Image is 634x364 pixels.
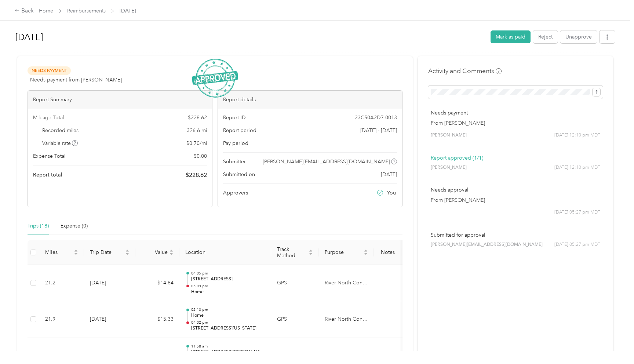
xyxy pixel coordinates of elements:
th: Value [135,240,179,265]
span: [PERSON_NAME] [431,132,467,139]
td: $15.33 [135,301,179,338]
button: Mark as paid [491,30,531,43]
span: caret-down [309,252,313,256]
span: Needs payment from [PERSON_NAME] [30,76,122,84]
span: caret-up [364,248,368,253]
td: GPS [271,301,319,338]
p: 11:58 am [191,344,265,349]
div: Back [15,7,34,15]
span: Track Method [277,246,307,259]
p: 05:03 pm [191,284,265,289]
div: Report details [218,91,402,109]
span: caret-up [125,248,130,253]
span: Submitter [223,158,246,165]
td: 21.9 [39,301,84,338]
h4: Activity and Comments [428,66,502,76]
td: $14.84 [135,265,179,302]
p: Needs approval [431,186,600,194]
span: 23C50A2D7-0013 [355,114,397,121]
button: Reject [533,30,558,43]
span: [DATE] - [DATE] [360,127,397,134]
span: Pay period [223,139,248,147]
span: Submitted on [223,171,255,178]
span: [DATE] [120,7,136,15]
span: Report total [33,171,62,179]
img: ApprovedStamp [192,59,238,98]
h1: Sep 2025 [15,28,485,46]
td: GPS [271,265,319,302]
span: Purpose [325,249,362,255]
p: Report approved (1/1) [431,154,600,162]
th: Miles [39,240,84,265]
span: [PERSON_NAME][EMAIL_ADDRESS][DOMAIN_NAME] [431,241,543,248]
div: Report Summary [28,91,212,109]
th: Tags [401,240,429,265]
span: caret-down [169,252,174,256]
span: [DATE] 05:27 pm MDT [554,209,600,216]
span: caret-up [309,248,313,253]
th: Location [179,240,271,265]
span: Recorded miles [42,127,79,134]
span: Value [141,249,168,255]
span: caret-down [125,252,130,256]
span: $ 228.62 [188,114,207,121]
td: River North Construction Company [319,265,374,302]
span: Variable rate [42,139,78,147]
span: $ 0.70 / mi [186,139,207,147]
span: caret-down [74,252,78,256]
span: [DATE] [381,171,397,178]
div: Expense (0) [61,222,88,230]
th: Track Method [271,240,319,265]
a: Reimbursements [67,8,106,14]
p: Home [191,312,265,319]
th: Purpose [319,240,374,265]
td: 21.2 [39,265,84,302]
span: Trip Date [90,249,124,255]
p: [STREET_ADDRESS] [191,276,265,283]
p: Needs payment [431,109,600,117]
p: 02:13 pm [191,307,265,312]
span: Report period [223,127,256,134]
span: Mileage Total [33,114,64,121]
p: From [PERSON_NAME] [431,196,600,204]
span: $ 228.62 [186,171,207,179]
th: Notes [374,240,401,265]
span: caret-up [169,248,174,253]
span: Approvers [223,189,248,197]
span: 326.6 mi [187,127,207,134]
span: You [387,189,396,197]
p: 04:02 pm [191,320,265,325]
p: Submitted for approval [431,231,600,239]
p: From [PERSON_NAME] [431,119,600,127]
p: Home [191,289,265,295]
span: [PERSON_NAME][EMAIL_ADDRESS][DOMAIN_NAME] [263,158,390,165]
button: Unapprove [560,30,597,43]
div: Trips (18) [28,222,49,230]
p: [STREET_ADDRESS][PERSON_NAME] [191,349,265,356]
iframe: Everlance-gr Chat Button Frame [593,323,634,364]
td: River North Construction Company [319,301,374,338]
span: $ 0.00 [194,152,207,160]
span: [DATE] 12:10 pm MDT [554,132,600,139]
span: Needs Payment [28,66,71,75]
th: Trip Date [84,240,135,265]
p: 04:05 pm [191,271,265,276]
span: [DATE] 05:27 pm MDT [554,241,600,248]
p: [STREET_ADDRESS][US_STATE] [191,325,265,332]
td: [DATE] [84,301,135,338]
span: [PERSON_NAME] [431,164,467,171]
span: [DATE] 12:10 pm MDT [554,164,600,171]
span: Expense Total [33,152,65,160]
a: Home [39,8,53,14]
span: caret-up [74,248,78,253]
span: Miles [45,249,72,255]
span: Report ID [223,114,246,121]
td: [DATE] [84,265,135,302]
span: caret-down [364,252,368,256]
